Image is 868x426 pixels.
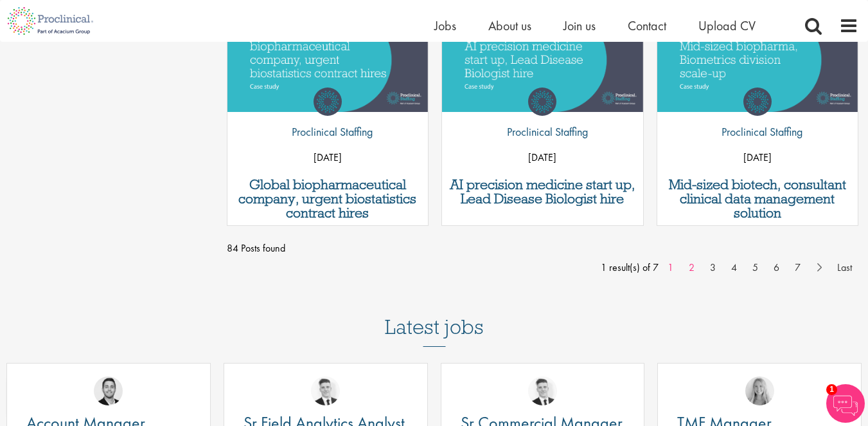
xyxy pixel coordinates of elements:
[442,8,642,122] a: Link to a post
[601,261,607,274] span: 1
[234,178,421,220] a: Global biopharmaceutical company, urgent biostatistics contract hires
[94,376,123,405] img: Parker Jensen
[282,122,373,142] p: Proclinical Staffing
[314,88,342,116] img: Proclinical Staffing
[385,284,484,347] h3: Latest jobs
[628,17,666,34] a: Contact
[442,148,642,167] p: [DATE]
[563,17,596,34] a: Join us
[745,376,774,405] img: Shannon Briggs
[434,17,456,34] a: Jobs
[282,88,373,148] a: Proclinical Staffing Proclinical Staffing
[746,260,765,275] a: 5
[810,259,828,272] a: Next
[725,260,743,275] a: 4
[826,384,865,423] img: Chatbot
[657,8,858,122] a: Link to a post
[767,260,786,275] a: 6
[657,148,858,167] p: [DATE]
[743,88,772,116] img: Proclinical Staffing
[528,376,557,405] img: Nicolas Daniel
[788,260,807,275] a: 7
[704,260,722,275] a: 3
[497,122,588,142] p: Proclinical Staffing
[497,88,588,148] a: Proclinical Staffing Proclinical Staffing
[682,260,701,275] a: 2
[826,384,837,395] span: 1
[653,261,659,274] span: 7
[528,88,556,116] img: Proclinical Staffing
[712,122,802,142] p: Proclinical Staffing
[698,17,756,34] a: Upload CV
[227,148,428,167] p: [DATE]
[664,178,851,220] a: Mid-sized biotech, consultant clinical data management solution
[661,260,680,275] a: 1
[831,260,858,275] a: Last
[311,376,340,405] img: Nicolas Daniel
[488,17,531,34] a: About us
[712,88,802,148] a: Proclinical Staffing Proclinical Staffing
[227,239,858,258] span: 84 Posts found
[609,261,650,274] span: result(s) of
[448,178,636,206] a: AI precision medicine start up, Lead Disease Biologist hire
[227,8,428,122] a: Link to a post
